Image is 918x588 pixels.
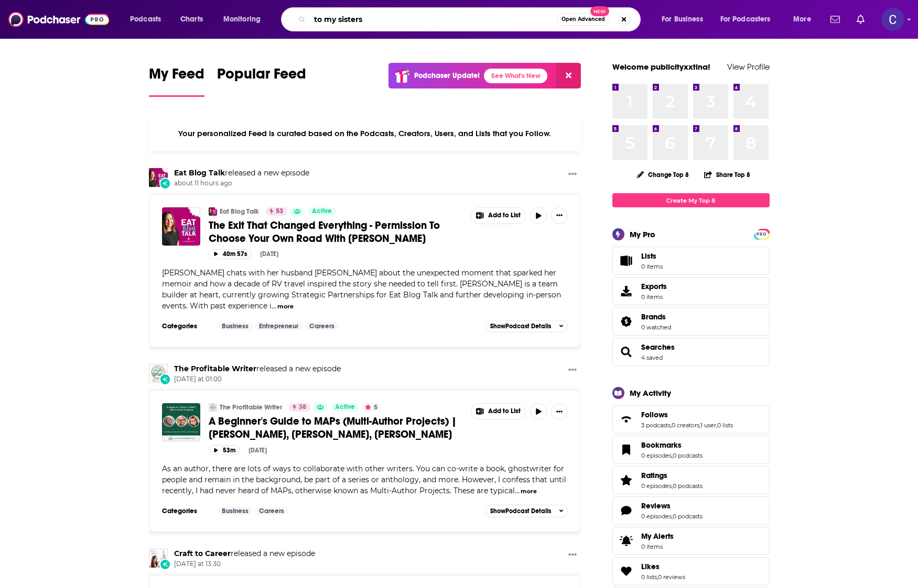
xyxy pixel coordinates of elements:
span: Exports [641,282,667,291]
div: Search podcasts, credits, & more... [291,7,651,31]
span: about 11 hours ago [174,179,309,188]
span: Add to List [488,212,521,219]
span: Lists [616,253,637,268]
span: For Podcasters [720,12,771,27]
a: Charts [174,11,209,28]
span: Active [335,402,355,413]
img: The Exit That Changed Everything - Permission To Choose Your Own Road With Dan Porta [162,207,200,246]
span: , [716,421,717,429]
a: 0 lists [717,421,733,429]
span: Ratings [641,471,667,480]
h3: Categories [162,322,209,330]
span: 53 [276,206,283,217]
a: 0 episodes [641,482,672,490]
a: Careers [255,507,288,515]
span: Open Advanced [561,17,605,22]
a: 0 podcasts [673,452,703,459]
a: Popular Feed [217,65,306,97]
img: website_grey.svg [17,27,25,36]
button: Show More Button [564,364,581,377]
span: Likes [612,557,770,585]
a: Active [331,403,359,412]
button: 5 [362,403,381,412]
a: Ratings [641,471,703,480]
button: Change Top 8 [631,168,696,181]
button: Show More Button [551,207,568,224]
button: open menu [123,11,175,28]
img: A Beginner's Guide to MAPs (Multi-Author Projects) | Mary Felkins, Dalyn Weller, Kit Morgan [162,403,200,441]
a: Craft to Career [174,549,231,558]
a: The Exit That Changed Everything - Permission To Choose Your Own Road With [PERSON_NAME] [209,219,463,245]
a: Brands [641,312,671,321]
span: My Alerts [641,531,674,541]
img: tab_domain_overview_orange.svg [28,61,37,69]
button: 40m 57s [209,249,252,259]
a: Searches [616,345,637,359]
span: Searches [612,338,770,366]
h3: released a new episode [174,168,309,178]
a: Bookmarks [616,442,637,457]
a: Careers [305,322,339,330]
div: Domain: [DOMAIN_NAME] [27,27,115,36]
span: Searches [641,342,675,352]
img: The Profitable Writer [149,364,168,383]
span: Bookmarks [612,436,770,464]
button: ShowPodcast Details [485,505,568,517]
button: open menu [216,11,274,28]
span: For Business [662,12,703,27]
a: 53 [266,207,287,216]
h3: released a new episode [174,549,315,559]
span: A Beginner's Guide to MAPs (Multi-Author Projects) | [PERSON_NAME], [PERSON_NAME], [PERSON_NAME] [209,415,457,441]
button: open menu [786,11,824,28]
a: My Feed [149,65,204,97]
button: Show More Button [551,403,568,420]
span: 0 items [641,263,663,270]
span: ... [515,486,520,495]
a: Follows [641,410,733,419]
a: The Profitable Writer [220,403,282,412]
span: Brands [641,312,666,321]
span: Reviews [641,501,671,511]
img: The Profitable Writer [209,403,217,412]
span: Logged in as publicityxxtina [881,8,904,31]
button: open menu [654,11,716,28]
a: 4 saved [641,354,663,361]
a: Business [218,507,253,515]
a: A Beginner's Guide to MAPs (Multi-Author Projects) | [PERSON_NAME], [PERSON_NAME], [PERSON_NAME] [209,415,463,441]
span: Active [312,206,332,217]
a: Podchaser - Follow, Share and Rate Podcasts [8,9,109,29]
a: 3 podcasts [641,421,671,429]
span: More [793,12,811,27]
a: Show notifications dropdown [852,10,869,28]
img: Craft to Career [149,549,168,568]
a: Ratings [616,473,637,487]
span: , [699,421,700,429]
span: , [672,482,673,490]
div: New Episode [159,177,171,189]
span: Exports [616,284,637,298]
a: 0 podcasts [673,513,703,520]
span: Show Podcast Details [490,323,551,330]
a: Eat Blog Talk [209,207,217,216]
span: Lists [641,251,663,261]
button: Share Top 8 [704,164,751,185]
a: See What's New [484,69,547,83]
h3: Categories [162,507,209,515]
span: Monitoring [223,12,261,27]
a: View Profile [727,62,770,72]
div: Domain Overview [40,62,94,69]
span: Popular Feed [217,65,306,89]
span: , [657,573,658,581]
a: 0 episodes [641,452,672,459]
span: Reviews [612,496,770,525]
a: Follows [616,412,637,427]
span: ... [272,301,276,310]
div: Your personalized Feed is curated based on the Podcasts, Creators, Users, and Lists that you Follow. [149,116,581,151]
span: My Alerts [616,534,637,548]
a: Create My Top 8 [612,193,770,207]
p: Podchaser Update! [414,71,480,80]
